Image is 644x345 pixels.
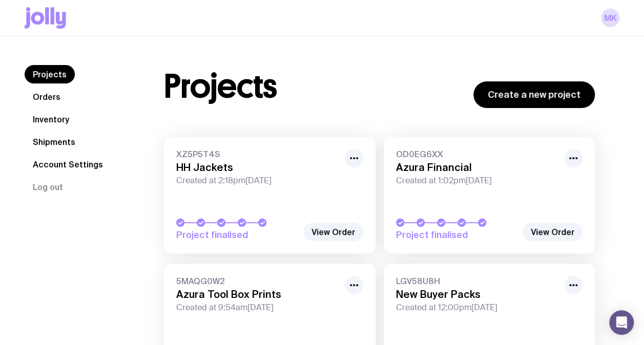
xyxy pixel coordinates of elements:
[303,223,363,241] a: View Order
[176,303,339,313] span: Created at 9:54am[DATE]
[396,288,558,300] h3: New Buyer Packs
[384,137,595,253] a: OD0EG6XXAzura FinancialCreated at 1:02pm[DATE]Project finalised
[176,149,339,159] span: XZ5P5T4S
[164,137,376,253] a: XZ5P5T4SHH JacketsCreated at 2:18pm[DATE]Project finalised
[396,161,558,174] h3: Azura Financial
[25,110,77,128] a: Inventory
[396,176,558,186] span: Created at 1:02pm[DATE]
[25,133,84,151] a: Shipments
[25,178,71,196] button: Log out
[523,223,583,241] a: View Order
[25,88,69,106] a: Orders
[473,81,595,108] a: Create a new project
[176,161,339,174] h3: HH Jackets
[25,65,75,83] a: Projects
[601,9,619,27] a: MK
[176,229,298,241] span: Project finalised
[396,229,517,241] span: Project finalised
[396,303,558,313] span: Created at 12:00pm[DATE]
[396,149,558,159] span: OD0EG6XX
[176,276,339,286] span: 5MAQG0W2
[609,310,634,335] div: Open Intercom Messenger
[396,276,558,286] span: LGV58U8H
[176,288,339,300] h3: Azura Tool Box Prints
[25,155,111,174] a: Account Settings
[164,70,277,103] h1: Projects
[176,176,339,186] span: Created at 2:18pm[DATE]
